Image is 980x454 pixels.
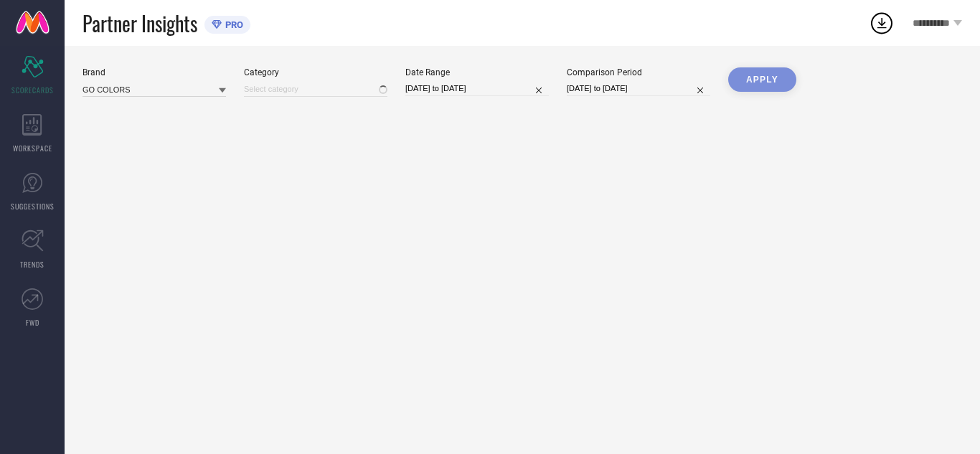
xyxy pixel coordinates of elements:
[405,67,549,77] div: Date Range
[83,67,226,77] div: Brand
[567,81,710,96] input: Select comparison period
[567,67,710,77] div: Comparison Period
[20,259,44,270] span: TRENDS
[11,85,54,95] span: SCORECARDS
[405,81,549,96] input: Select date range
[13,143,52,153] span: WORKSPACE
[26,317,39,328] span: FWD
[244,67,387,77] div: Category
[11,201,55,212] span: SUGGESTIONS
[869,10,895,36] div: Open download list
[222,19,243,30] span: PRO
[83,9,197,38] span: Partner Insights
